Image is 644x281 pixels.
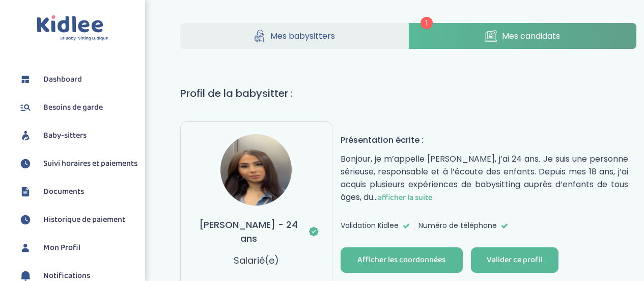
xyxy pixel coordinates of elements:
span: afficher la suite [378,191,432,204]
img: profil.svg [18,240,33,256]
h4: Présentation écrite : [341,134,628,146]
img: suivihoraire.svg [18,156,33,171]
div: Valider ce profil [487,254,543,266]
span: Historique de paiement [43,214,125,226]
div: Afficher les coordonnées [357,254,445,266]
span: Suivi horaires et paiements [43,158,137,170]
span: Dashboard [43,73,82,86]
span: Documents [43,186,84,198]
img: dashboard.svg [18,72,33,87]
button: Afficher les coordonnées [341,247,463,273]
span: Mes candidats [502,30,560,42]
img: suivihoraire.svg [18,212,33,227]
a: Documents [18,184,137,199]
img: logo.svg [37,15,108,41]
a: Mes babysitters [180,23,408,49]
p: Salarié(e) [234,253,279,267]
h1: Profil de la babysitter : [180,86,636,101]
img: documents.svg [18,184,33,199]
a: Dashboard [18,72,137,87]
span: Mes babysitters [270,30,335,42]
span: Besoins de garde [43,101,103,114]
span: Numéro de téléphone [418,220,497,231]
span: Mon Profil [43,242,80,254]
h3: [PERSON_NAME] - 24 ans [193,218,320,245]
a: Mes candidats [409,23,636,49]
span: Validation Kidlee [341,220,399,231]
img: avatar [220,134,292,206]
a: Historique de paiement [18,212,137,227]
a: Baby-sitters [18,128,137,143]
span: Baby-sitters [43,130,87,142]
img: besoin.svg [18,100,33,115]
span: 1 [421,17,433,29]
a: Besoins de garde [18,100,137,115]
img: babysitters.svg [18,128,33,143]
p: Bonjour, je m’appelle [PERSON_NAME], j’ai 24 ans. Je suis une personne sérieuse, responsable et à... [341,152,628,204]
a: Suivi horaires et paiements [18,156,137,171]
a: Mon Profil [18,240,137,256]
button: Valider ce profil [471,247,558,273]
